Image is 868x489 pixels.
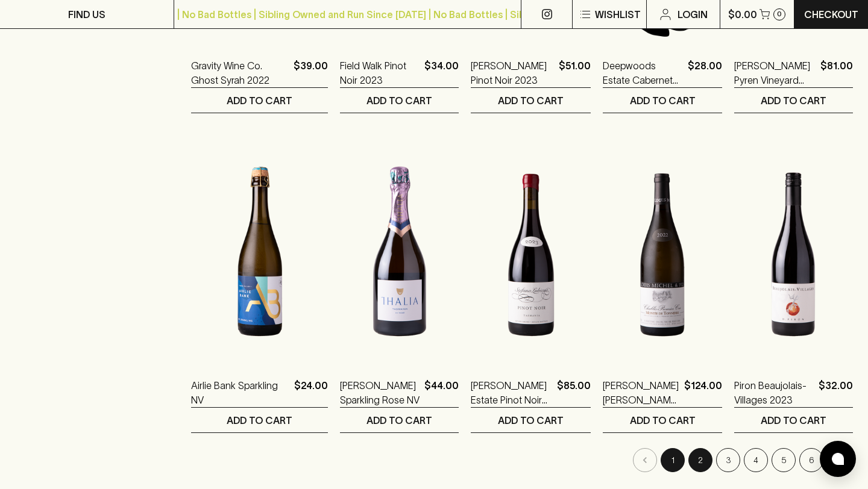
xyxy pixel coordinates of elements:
button: Go to page 2 [688,448,712,472]
a: [PERSON_NAME] Sparkling Rose NV [340,378,420,407]
p: $124.00 [684,378,722,407]
a: [PERSON_NAME] Pinot Noir 2023 [471,58,554,87]
p: ADD TO CART [227,413,292,428]
a: Gravity Wine Co. Ghost Syrah 2022 [191,58,289,87]
p: $39.00 [294,58,328,87]
p: $34.00 [424,58,459,87]
a: Deepwoods Estate Cabernet Merlot 2020 [603,58,682,87]
button: Go to page 4 [744,448,768,472]
button: ADD TO CART [734,408,853,432]
a: Piron Beaujolais-Villages 2023 [734,378,814,407]
nav: pagination navigation [191,448,853,472]
button: ADD TO CART [340,88,459,113]
img: Piron Beaujolais-Villages 2023 [734,149,853,360]
a: Field Walk Pinot Noir 2023 [340,58,420,87]
img: Thalia Sparkling Rose NV [340,149,459,360]
p: $28.00 [688,58,722,87]
p: $0.00 [728,7,757,22]
button: page 1 [661,448,685,472]
p: ADD TO CART [761,93,826,108]
p: ADD TO CART [366,413,432,428]
p: ADD TO CART [498,93,564,108]
p: Wishlist [595,7,641,22]
p: $24.00 [294,378,328,407]
p: ADD TO CART [630,413,696,428]
p: ADD TO CART [366,93,432,108]
p: ADD TO CART [227,93,292,108]
img: bubble-icon [832,453,844,465]
p: ADD TO CART [761,413,826,428]
p: $44.00 [424,378,459,407]
button: ADD TO CART [471,408,591,432]
button: Go to page 3 [716,448,740,472]
button: ADD TO CART [734,88,853,113]
img: Louis Michel Chablis Montee de Tonnerre 1er Cru 2021 [603,149,722,360]
button: ADD TO CART [471,88,591,113]
p: 0 [777,11,782,17]
button: ADD TO CART [191,88,328,113]
p: $51.00 [559,58,591,87]
button: Go to page 5 [772,448,796,472]
a: [PERSON_NAME] Pyren Vineyard Sauvignon Blanc 2023 [734,58,816,87]
button: Go to page 6 [799,448,823,472]
p: $32.00 [819,378,853,407]
p: ADD TO CART [630,93,696,108]
button: ADD TO CART [191,408,328,432]
a: [PERSON_NAME] [PERSON_NAME] de Tonnerre 1er Cru 2021 [603,378,679,407]
p: FIND US [68,7,105,22]
p: $81.00 [820,58,853,87]
button: ADD TO CART [340,408,459,432]
img: Stefano Lubiana Estate Pinot Noir 2023 [471,149,591,360]
p: Login [678,7,708,22]
button: ADD TO CART [603,408,722,432]
p: $85.00 [557,378,591,407]
p: ADD TO CART [498,413,564,428]
img: Airlie Bank Sparkling NV [191,149,328,360]
p: Checkout [804,7,858,22]
button: ADD TO CART [603,88,722,113]
a: [PERSON_NAME] Estate Pinot Noir 2023 [471,378,552,407]
a: Airlie Bank Sparkling NV [191,378,289,407]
